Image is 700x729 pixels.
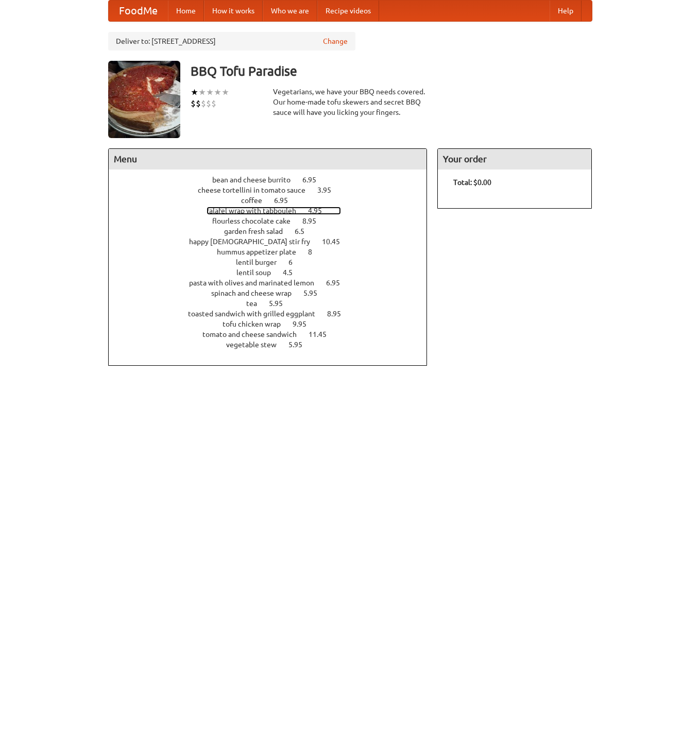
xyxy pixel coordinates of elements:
span: 5.95 [303,289,328,297]
a: happy [DEMOGRAPHIC_DATA] stir fry 10.45 [189,238,359,246]
a: FoodMe [109,1,168,21]
span: 6 [288,258,303,266]
span: 9.95 [293,320,317,328]
span: 3.95 [317,186,342,194]
li: ★ [198,87,206,98]
span: 8.95 [327,310,351,318]
h4: Menu [109,149,427,169]
a: Who we are [263,1,317,21]
li: ★ [221,87,229,98]
li: $ [211,98,216,109]
span: tofu chicken wrap [223,320,291,328]
span: 5.95 [269,299,293,308]
a: tofu chicken wrap 9.95 [223,320,326,328]
span: flourless chocolate cake [212,217,301,225]
span: lentil soup [236,268,281,277]
a: lentil soup 4.5 [236,268,312,277]
h4: Your order [438,149,591,169]
a: tomato and cheese sandwich 11.45 [202,330,346,338]
div: Vegetarians, we have your BBQ needs covered. Our home-made tofu skewers and secret BBQ sauce will... [273,87,428,117]
span: 6.95 [274,196,298,205]
span: tea [246,299,267,308]
span: lentil burger [236,258,287,266]
span: 5.95 [288,341,313,349]
span: 6.5 [295,227,315,235]
span: cheese tortellini in tomato sauce [198,186,316,194]
a: lentil burger 6 [236,258,312,266]
a: cheese tortellini in tomato sauce 3.95 [198,186,350,194]
span: toasted sandwich with grilled eggplant [188,310,326,318]
a: Recipe videos [317,1,379,21]
a: How it works [204,1,263,21]
li: $ [196,98,201,109]
a: Change [323,36,348,46]
span: 6.95 [326,279,350,287]
a: garden fresh salad 6.5 [224,227,323,235]
a: spinach and cheese wrap 5.95 [211,289,336,297]
span: hummus appetizer plate [217,248,306,256]
a: bean and cheese burrito 6.95 [212,176,335,184]
li: $ [206,98,211,109]
span: happy [DEMOGRAPHIC_DATA] stir fry [189,238,320,246]
span: falafel wrap with tabbouleh [207,207,306,215]
span: 8 [308,248,322,256]
span: 10.45 [322,238,350,246]
a: vegetable stew 5.95 [226,341,321,349]
li: ★ [191,87,198,98]
li: ★ [206,87,214,98]
li: $ [201,98,206,109]
span: 8.95 [302,217,327,225]
li: ★ [214,87,221,98]
span: bean and cheese burrito [212,176,301,184]
span: tomato and cheese sandwich [202,330,307,338]
a: pasta with olives and marinated lemon 6.95 [189,279,359,287]
a: falafel wrap with tabbouleh 4.95 [207,207,341,215]
span: 6.95 [302,176,327,184]
a: hummus appetizer plate 8 [217,248,331,256]
li: $ [191,98,196,109]
span: 4.95 [308,207,332,215]
a: Help [550,1,582,21]
a: coffee 6.95 [241,196,307,205]
h3: BBQ Tofu Paradise [191,61,592,81]
a: tea 5.95 [246,299,302,308]
img: angular.jpg [108,61,180,138]
a: Home [168,1,204,21]
a: flourless chocolate cake 8.95 [212,217,335,225]
span: coffee [241,196,272,205]
span: 11.45 [309,330,337,338]
span: pasta with olives and marinated lemon [189,279,325,287]
a: toasted sandwich with grilled eggplant 8.95 [188,310,360,318]
b: Total: $0.00 [453,178,491,187]
span: vegetable stew [226,341,287,349]
div: Deliver to: [STREET_ADDRESS] [108,32,355,50]
span: 4.5 [283,268,303,277]
span: garden fresh salad [224,227,293,235]
span: spinach and cheese wrap [211,289,302,297]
